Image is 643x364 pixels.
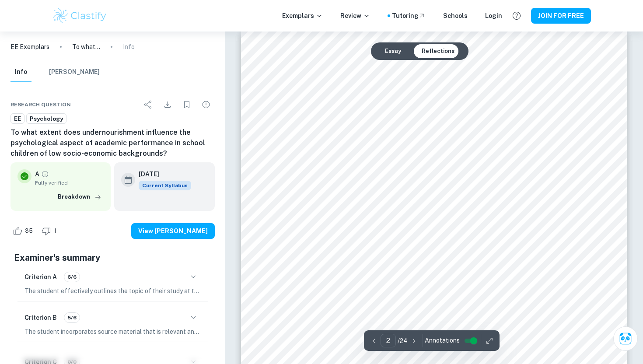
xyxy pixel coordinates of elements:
span: 35 [20,227,38,235]
button: Help and Feedback [509,8,524,23]
button: Essay [378,44,408,58]
span: Fully verified [35,179,104,187]
div: Share [140,96,157,113]
a: Psychology [26,113,66,124]
p: To what extent does undernourishment influence the psychological aspect of academic performance i... [72,42,100,52]
h6: [DATE] [139,169,184,179]
span: EE [11,115,24,123]
a: Login [485,11,502,21]
span: Psychology [27,115,66,123]
div: Dislike [39,224,61,238]
p: A [35,169,39,179]
h5: Examiner's summary [14,251,211,264]
button: JOIN FOR FREE [531,8,591,24]
button: Reflections [415,44,461,58]
div: Report issue [197,96,215,113]
h6: Criterion A [24,272,57,282]
img: Clastify logo [52,7,108,24]
button: Breakdown [56,190,104,203]
a: EE Exemplars [10,42,49,52]
button: [PERSON_NAME] [49,63,100,82]
h6: Criterion B [24,313,57,322]
button: View [PERSON_NAME] [131,223,215,239]
p: The student effectively outlines the topic of their study at the beginning of the essay, clearly ... [24,286,201,296]
p: Info [123,42,135,52]
a: EE [10,113,24,124]
a: Tutoring [392,11,426,21]
div: Like [10,224,38,238]
div: Download [159,96,176,113]
span: Annotations [425,336,460,345]
div: Bookmark [178,96,196,113]
a: Schools [443,11,468,21]
button: Ask Clai [613,326,638,351]
span: 1 [49,227,61,235]
span: 5/6 [64,314,80,322]
p: Review [340,11,370,21]
h6: To what extent does undernourishment influence the psychological aspect of academic performance i... [10,127,215,159]
span: Current Syllabus [139,181,191,190]
button: Info [10,63,31,82]
div: This exemplar is based on the current syllabus. Feel free to refer to it for inspiration/ideas wh... [139,181,191,190]
p: / 24 [398,336,408,346]
span: 6/6 [64,273,80,281]
span: Research question [10,101,71,108]
p: Exemplars [282,11,323,21]
p: The student incorporates source material that is relevant and appropriate to the posed research q... [24,327,201,336]
a: Grade fully verified [41,170,49,178]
